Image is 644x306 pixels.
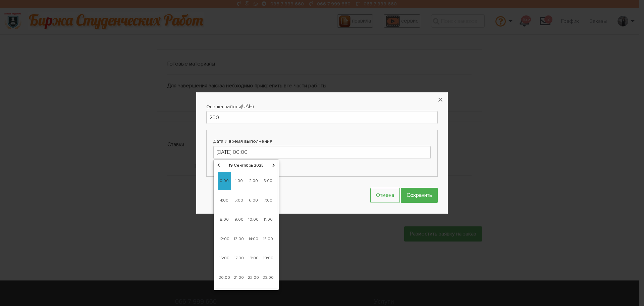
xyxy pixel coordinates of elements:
[247,191,260,210] span: 6:00
[232,249,246,267] span: 17:00
[261,191,275,210] span: 7:00
[247,172,260,190] span: 2:00
[232,269,246,287] span: 21:00
[261,249,275,267] span: 19:00
[247,211,260,229] span: 10:00
[247,269,260,287] span: 22:00
[247,230,260,248] span: 14:00
[433,92,448,107] button: ×
[218,269,231,287] span: 20:00
[213,137,431,145] label: Дата и время выполнения
[401,188,438,203] input: Сохранить
[232,230,246,248] span: 13:00
[222,161,271,170] th: 19 Сентябрь 2025
[261,211,275,229] span: 11:00
[218,249,231,267] span: 16:00
[261,172,275,190] span: 3:00
[232,172,246,190] span: 1:00
[218,211,231,229] span: 8:00
[206,102,241,111] label: Оценка работы
[232,211,246,229] span: 9:00
[218,191,231,210] span: 4:00
[241,103,254,110] span: (UAH)
[261,269,275,287] span: 23:00
[247,249,260,267] span: 18:00
[218,230,231,248] span: 12:00
[261,230,275,248] span: 15:00
[232,191,246,210] span: 5:00
[370,188,400,203] button: Отмена
[218,172,231,190] span: 0:00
